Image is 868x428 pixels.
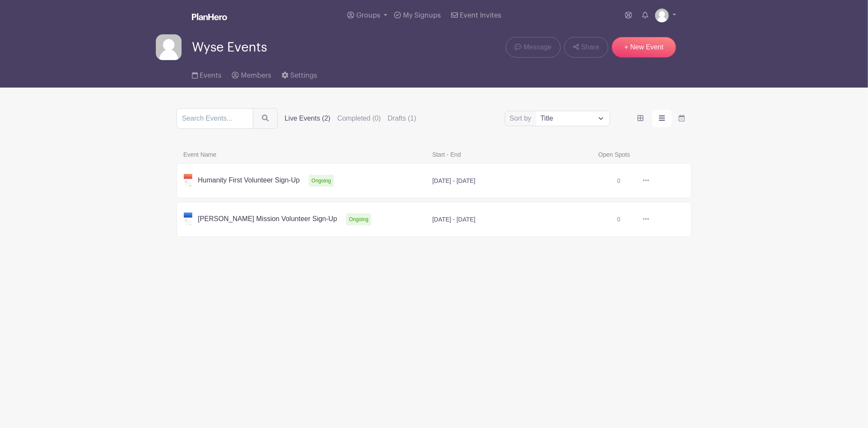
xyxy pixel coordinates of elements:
[388,113,416,124] label: Drafts (1)
[403,12,441,19] span: My Signups
[427,149,593,160] span: Start - End
[176,108,253,129] input: Search Events...
[192,60,222,88] a: Events
[581,42,599,52] span: Share
[356,12,380,19] span: Groups
[285,113,416,124] div: filters
[506,37,560,58] a: Message
[285,113,331,124] label: Live Events (2)
[290,72,317,79] span: Settings
[200,72,222,79] span: Events
[564,37,608,58] a: Share
[593,149,676,160] span: Open Spots
[612,37,676,58] a: + New Event
[524,42,552,52] span: Message
[241,72,271,79] span: Members
[655,9,669,22] img: default-ce2991bfa6775e67f084385cd625a349d9dcbb7a52a09fb2fda1e96e2d18dcdb.png
[282,60,317,88] a: Settings
[192,40,267,55] span: Wyse Events
[337,113,381,124] label: Completed (0)
[510,113,534,124] label: Sort by
[156,34,182,60] img: default-ce2991bfa6775e67f084385cd625a349d9dcbb7a52a09fb2fda1e96e2d18dcdb.png
[631,110,692,127] div: order and view
[192,13,227,20] img: logo_white-6c42ec7e38ccf1d336a20a19083b03d10ae64f83f12c07503d8b9e83406b4c7d.svg
[178,149,427,160] span: Event Name
[460,12,501,19] span: Event Invites
[232,60,271,88] a: Members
